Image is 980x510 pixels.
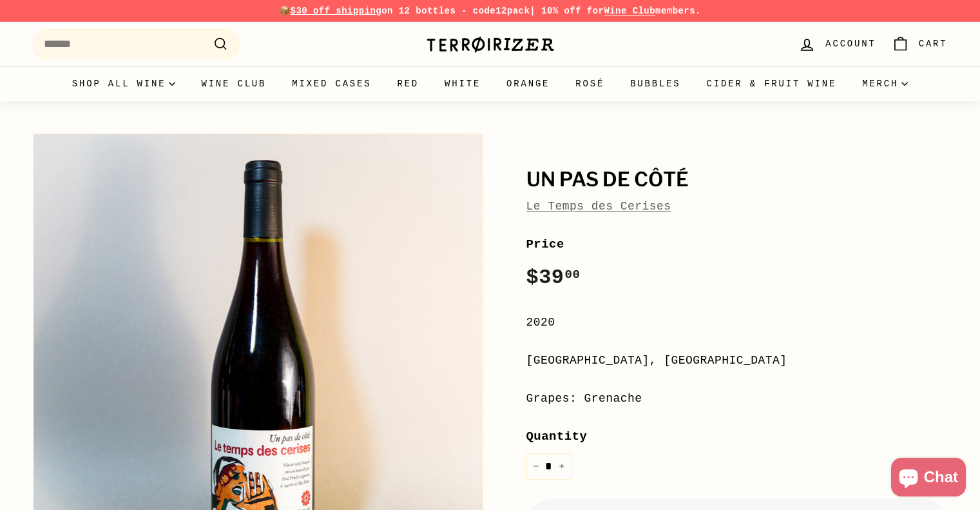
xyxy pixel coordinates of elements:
inbox-online-store-chat: Shopify online store chat [887,458,970,500]
a: Cider & Fruit Wine [694,66,850,101]
a: Account [791,25,883,63]
div: Grapes: Grenache [526,389,948,408]
button: Reduce item quantity by one [526,453,546,480]
a: Bubbles [617,66,693,101]
div: Primary [7,66,974,101]
span: Account [825,37,876,51]
label: Price [526,235,948,254]
summary: Merch [849,66,921,101]
a: Mixed Cases [279,66,384,101]
span: $39 [526,266,581,289]
button: Increase item quantity by one [552,453,572,480]
span: Cart [919,37,948,51]
h1: Un Pas de Côté [526,169,948,191]
a: Rosé [562,66,617,101]
a: Wine Club [188,66,279,101]
a: Red [384,66,432,101]
a: Orange [494,66,562,101]
a: Le Temps des Cerises [526,200,671,213]
input: quantity [526,453,572,480]
label: Quantity [526,427,948,446]
a: Wine Club [604,6,655,16]
div: [GEOGRAPHIC_DATA], [GEOGRAPHIC_DATA] [526,351,948,370]
sup: 00 [564,268,580,282]
a: Cart [884,25,956,63]
a: White [432,66,494,101]
p: 📦 on 12 bottles - code | 10% off for members. [33,4,948,18]
summary: Shop all wine [59,66,189,101]
span: $30 off shipping [291,6,382,16]
strong: 12pack [495,6,530,16]
div: 2020 [526,313,948,332]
